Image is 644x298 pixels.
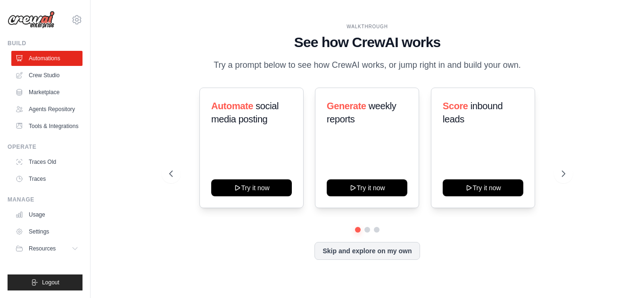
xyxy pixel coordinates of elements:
p: Try a prompt below to see how CrewAI works, or jump right in and build your own. [209,58,526,72]
span: Logout [42,279,59,286]
span: weekly reports [327,101,396,124]
div: Operate [8,143,83,151]
button: Logout [8,274,83,290]
a: Agents Repository [11,102,83,117]
a: Traces Old [11,154,83,169]
span: social media posting [211,101,279,124]
button: Skip and explore on my own [314,242,420,260]
span: Resources [29,245,56,252]
a: Usage [11,207,83,222]
a: Settings [11,224,83,239]
div: WALKTHROUGH [169,23,565,30]
img: Logo [8,11,55,29]
a: Crew Studio [11,68,83,83]
h1: See how CrewAI works [169,34,565,51]
a: Traces [11,171,83,186]
a: Marketplace [11,85,83,100]
div: Manage [8,196,83,203]
span: inbound leads [443,101,503,124]
button: Try it now [443,179,523,196]
button: Try it now [327,179,407,196]
button: Try it now [211,179,292,196]
div: Build [8,40,83,47]
span: Automate [211,101,253,111]
span: Generate [327,101,366,111]
a: Automations [11,51,83,66]
span: Score [443,101,468,111]
button: Resources [11,241,83,256]
a: Tools & Integrations [11,119,83,134]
